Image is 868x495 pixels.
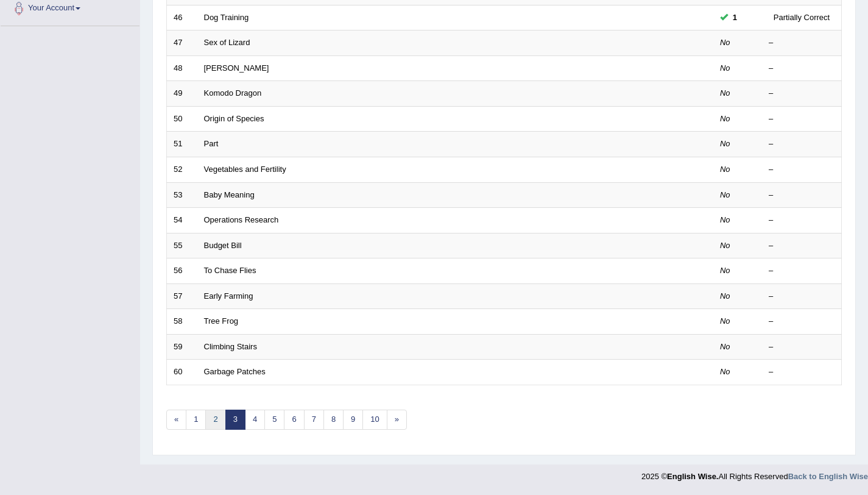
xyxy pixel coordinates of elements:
a: Origin of Species [204,114,264,123]
td: 49 [167,81,197,107]
em: No [720,165,730,174]
strong: English Wise. [667,472,718,481]
em: No [720,88,730,98]
em: No [720,266,730,275]
td: 47 [167,30,197,56]
td: 50 [167,106,197,132]
em: No [720,215,730,224]
a: Tree Frog [204,316,239,326]
em: No [720,367,730,376]
a: 1 [186,410,206,430]
a: » [387,410,407,430]
em: No [720,38,730,47]
a: 2 [205,410,225,430]
div: – [769,138,834,150]
div: – [769,240,834,252]
a: 9 [343,410,363,430]
td: 55 [167,233,197,258]
a: Back to English Wise [788,472,868,481]
a: Baby Meaning [204,190,255,199]
a: Budget Bill [204,241,242,250]
div: – [769,63,834,74]
a: 6 [284,410,304,430]
a: Dog Training [204,13,249,22]
em: No [720,190,730,199]
a: « [166,410,186,430]
td: 60 [167,360,197,385]
div: – [769,316,834,327]
div: – [769,265,834,277]
td: 59 [167,334,197,360]
div: – [769,190,834,201]
em: No [720,114,730,123]
a: 7 [304,410,324,430]
div: – [769,341,834,353]
a: Climbing Stairs [204,342,257,351]
em: No [720,291,730,301]
div: – [769,113,834,125]
td: 58 [167,309,197,335]
em: No [720,139,730,148]
td: 48 [167,55,197,81]
td: 52 [167,157,197,182]
div: 2025 © All Rights Reserved [641,465,868,482]
span: You can still take this question [728,11,742,24]
a: [PERSON_NAME] [204,63,269,73]
div: – [769,215,834,226]
a: To Chase Flies [204,266,256,275]
em: No [720,63,730,73]
em: No [720,316,730,326]
td: 53 [167,182,197,208]
a: 3 [225,410,245,430]
div: – [769,366,834,378]
div: Partially Correct [769,11,834,24]
a: Early Farming [204,291,253,301]
em: No [720,241,730,250]
a: Sex of Lizard [204,38,250,47]
td: 57 [167,283,197,309]
a: Operations Research [204,215,279,224]
div: – [769,164,834,176]
a: Vegetables and Fertility [204,165,286,174]
em: No [720,342,730,351]
td: 51 [167,132,197,157]
a: 10 [362,410,387,430]
a: 8 [323,410,344,430]
div: – [769,291,834,302]
a: 5 [264,410,284,430]
td: 54 [167,208,197,233]
div: – [769,37,834,49]
a: Part [204,139,219,148]
td: 56 [167,258,197,284]
td: 46 [167,5,197,30]
div: – [769,88,834,99]
a: Komodo Dragon [204,88,262,98]
a: Garbage Patches [204,367,266,376]
a: 4 [245,410,265,430]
